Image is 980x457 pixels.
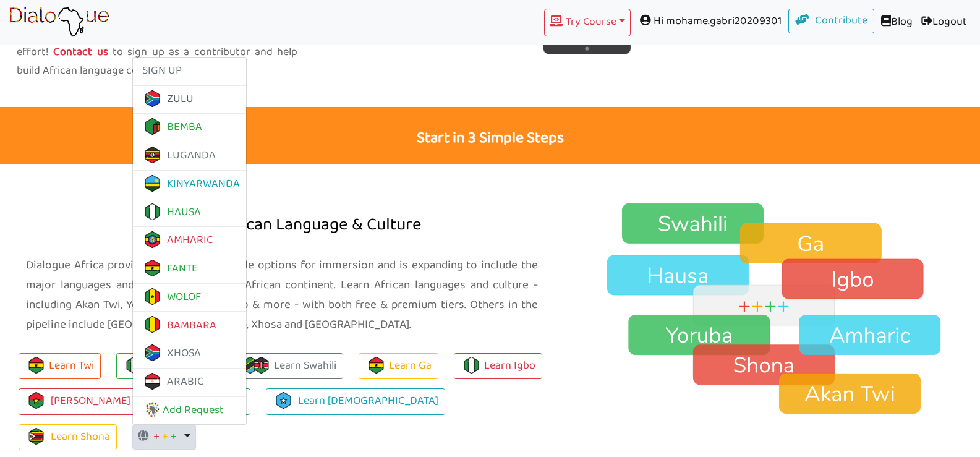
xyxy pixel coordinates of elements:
img: ethiopia.db893f60.png [144,231,161,248]
img: south-africa.ccf68c72.png [144,344,161,361]
a: BAMBARA [142,316,216,335]
img: flag-ghana.106b55d9.png [144,260,161,276]
img: south-africa.ccf68c72.png [144,90,161,107]
a: Blog [874,9,917,36]
img: mali.a8edd540.png [144,316,161,333]
a: [PERSON_NAME] [19,388,137,415]
img: rwanda.4d810fa2.png [144,175,161,192]
h2: Select African Language & Culture [26,164,538,249]
img: learn African language platform app [9,7,109,38]
a: HAUSA [142,203,201,222]
a: Contact us [49,43,113,62]
a: Learn Yoruba [116,353,217,380]
span: + [162,427,168,446]
img: somalia.d5236246.png [275,392,292,409]
img: flag-nigeria.710e75b6.png [126,357,142,374]
a: Learn Igbo [454,353,542,380]
a: SIGN UP [142,61,182,80]
img: Twi language, Yoruba, Hausa, Fante, Igbo, Swahili, Amharic, Shona [582,202,980,416]
a: Learn [DEMOGRAPHIC_DATA] [266,388,445,415]
a: LUGANDA [142,146,216,165]
img: zambia.98fdbda7.png [144,118,161,135]
span: + [153,427,160,446]
img: flag-tanzania.fe228584.png [242,357,258,374]
span: Hi mohame.gabri20209301 [631,9,788,34]
a: WOLOF [142,288,201,307]
a: Learn Swahili [232,353,343,380]
a: XHOSA [142,344,201,363]
img: senegal.7890113c.png [144,288,161,305]
img: burkina-faso.42b537ce.png [28,392,45,409]
img: flag-ghana.106b55d9.png [368,357,385,374]
a: BEMBA [142,117,202,137]
p: Dialogue Africa provides users with multiple options for immersion and is expanding to include th... [26,255,538,335]
a: Logout [917,9,971,36]
button: Learn Twi [19,353,101,380]
a: ARABIC [142,372,204,391]
a: Contribute [788,9,875,33]
a: Learn Ga [359,353,438,380]
a: Add Request [142,401,224,420]
button: Try Course [544,9,631,36]
img: flag-ghana.106b55d9.png [28,357,45,374]
img: flag-nigeria.710e75b6.png [463,357,480,374]
a: FANTE [142,259,198,278]
img: uganda.1fdeaf24.png [144,147,161,163]
img: zimbabwe.93903875.png [28,428,45,445]
img: egypt.442b7c93.png [144,373,161,390]
span: + [171,427,177,446]
img: kenya.f9bac8fe.png [253,357,270,374]
a: ZULU [142,90,194,109]
a: KINYARWANDA [142,174,240,194]
a: AMHARIC [142,231,213,250]
img: communication-favicon.44267b67.png [144,401,161,418]
img: flag-nigeria.710e75b6.png [144,203,161,220]
a: Learn Shona [19,424,117,451]
button: + + + [132,425,196,450]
